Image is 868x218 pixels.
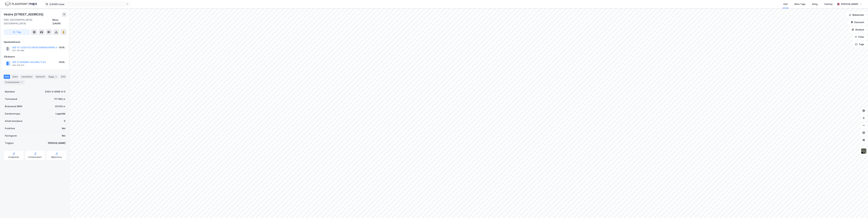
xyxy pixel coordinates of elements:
div: Transaksjoner [4,80,25,84]
div: Logistikk [56,112,65,116]
div: Bolig [812,2,818,6]
button: Analyse [849,27,867,33]
div: ESG [60,75,66,79]
div: Kontrollprogram for chat [853,203,868,218]
div: Tomteareal [5,97,17,101]
div: [PERSON_NAME] [48,141,65,145]
div: Kart [783,2,788,6]
img: 9k= [861,148,867,154]
div: 1599, [GEOGRAPHIC_DATA], [GEOGRAPHIC_DATA] [4,18,52,25]
div: Nei [62,127,65,130]
div: Vestre [STREET_ADDRESS] [4,12,44,17]
div: Matrikkel [5,90,15,94]
div: 2 [54,75,57,78]
button: Tag [4,29,30,35]
div: 22 033 ㎡ [55,105,65,108]
div: 924 029 013 [12,64,24,67]
div: Miljøstatus [51,156,62,158]
div: Eiere [11,75,19,79]
div: 100% [59,60,65,64]
img: logo.f888ab2527a4732fd821a326f86c7f29.svg [5,1,37,7]
div: 927 781 689 [12,49,24,52]
button: Datasett [848,19,867,25]
div: Datasett [35,75,46,79]
div: Verktøy [824,2,833,6]
div: 3103-3-4095-0-0 [45,90,65,94]
div: Festegrunn [5,134,17,138]
div: Leietakere [20,75,33,79]
div: Info [4,75,10,79]
div: Bygg [47,75,59,79]
div: Gårdeiere [4,55,66,59]
div: 0 [64,119,65,123]
button: Bokmerker [846,12,867,18]
input: Søk på adresse, matrikkel, gårdeiere, leietakere eller personer [48,2,126,6]
div: Moss, 3/4095 [52,18,67,25]
div: Kommunekart [28,156,42,158]
div: 117 463 ㎡ [54,97,65,101]
div: Punktleie [5,127,15,130]
div: 7 [20,81,23,84]
button: Filter [852,34,867,40]
iframe: Chat Widget [853,203,868,218]
div: Antall leietakere [5,119,22,123]
button: Tags [853,41,867,47]
div: Bruksareal (BRA) [5,105,22,108]
div: [PERSON_NAME] [841,2,858,6]
div: Eiendomstype [5,112,20,116]
div: Tinglyst [5,141,14,145]
div: Mine Tags [794,2,805,6]
div: Arealplaner [8,156,19,158]
div: 100% [59,46,65,49]
div: Hjemmelshaver [4,40,66,44]
div: Nei [62,134,65,138]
